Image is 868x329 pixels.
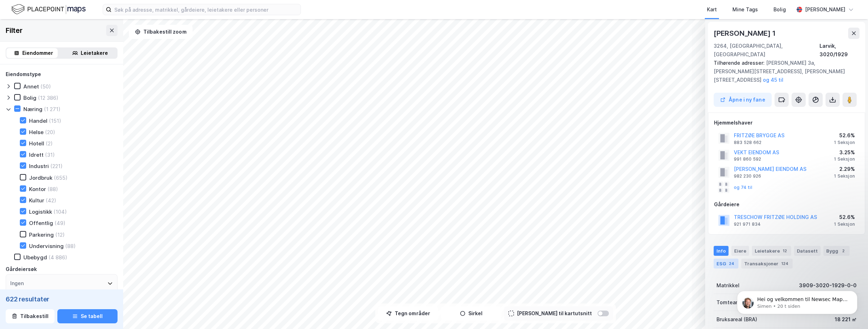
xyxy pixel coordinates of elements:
div: Bolig [773,5,786,14]
div: 24 [727,260,736,267]
div: (12 386) [38,94,58,101]
div: 921 971 834 [734,221,761,227]
div: 622 resultater [6,295,118,304]
div: Datasett [794,246,821,256]
div: Hotell [29,140,44,147]
div: Larvik, 3020/1929 [820,42,860,59]
div: Kart [707,5,717,14]
div: 991 860 592 [734,156,761,162]
div: (49) [55,220,65,226]
div: Kultur [29,197,44,204]
div: 1 Seksjon [834,156,855,162]
div: (31) [45,151,55,158]
div: [PERSON_NAME] 1 [714,28,777,39]
div: Leietakere [752,246,791,256]
div: Næring [23,106,42,112]
div: Bolig [23,94,36,101]
div: Gårdeiersøk [6,265,37,273]
div: Matrikkel [716,281,739,290]
button: Se tabell [57,309,118,323]
input: Søk på adresse, matrikkel, gårdeiere, leietakere eller personer [112,4,301,15]
div: (20) [45,129,55,135]
div: Bygg [823,246,850,256]
div: Info [714,246,729,256]
img: logo.f888ab2527a4732fd821a326f86c7f29.svg [11,3,86,16]
div: Mine Tags [732,5,758,14]
div: 982 230 926 [734,173,761,179]
div: 12 [781,247,788,254]
div: Idrett [29,151,44,158]
div: 2 [840,247,847,254]
div: Filter [6,25,23,36]
div: Ubebygd [23,254,47,261]
span: Tilhørende adresser: [714,60,766,66]
div: Ingen [10,279,24,288]
div: [PERSON_NAME] [805,5,845,14]
div: Jordbruk [29,174,52,181]
div: 1 Seksjon [834,221,855,227]
div: Bruksareal (BRA) [716,315,757,324]
div: Undervisning [29,243,64,249]
div: (655) [54,174,68,181]
div: (42) [46,197,56,204]
button: Åpne i ny fane [714,93,772,107]
div: Logistikk [29,208,52,215]
button: Tegn områder [378,306,438,321]
div: 3.25% [834,148,855,157]
div: Tomteareal [716,298,745,307]
div: 52.6% [834,213,855,221]
div: Gårdeiere [714,200,859,209]
button: Sirkel [441,306,501,321]
div: Annet [23,83,39,90]
div: Offentlig [29,220,53,226]
div: (4 886) [48,254,67,261]
div: [PERSON_NAME] til kartutsnitt [517,309,592,318]
div: Helse [29,129,44,135]
div: Kontor [29,186,46,192]
div: Eiendomstype [6,70,41,79]
div: (151) [49,117,61,124]
iframe: Intercom notifications melding [726,276,868,325]
div: (88) [65,243,76,249]
div: Leietakere [81,49,108,57]
div: Transaksjoner [741,259,793,269]
div: 124 [780,260,790,267]
div: (50) [40,83,51,90]
div: 52.6% [834,131,855,140]
div: 2.29% [834,165,855,173]
div: Handel [29,117,47,124]
div: (12) [55,231,65,238]
div: (104) [53,208,67,215]
div: 1 Seksjon [834,173,855,179]
div: ESG [714,259,738,269]
div: (2) [46,140,53,147]
div: 883 528 662 [734,140,761,145]
div: (221) [50,163,63,169]
div: (1 271) [44,106,61,112]
div: Parkering [29,231,54,238]
button: Tilbakestill [6,309,55,323]
div: 1 Seksjon [834,140,855,145]
div: 3264, [GEOGRAPHIC_DATA], [GEOGRAPHIC_DATA] [714,42,820,59]
div: Industri [29,163,49,169]
div: Hjemmelshaver [714,119,859,127]
div: [PERSON_NAME] 3a, [PERSON_NAME][STREET_ADDRESS], [PERSON_NAME][STREET_ADDRESS] [714,59,854,84]
div: (88) [47,186,58,192]
div: Eiendommer [22,49,53,57]
div: Eiere [731,246,749,256]
button: Tilbakestill zoom [129,25,193,39]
